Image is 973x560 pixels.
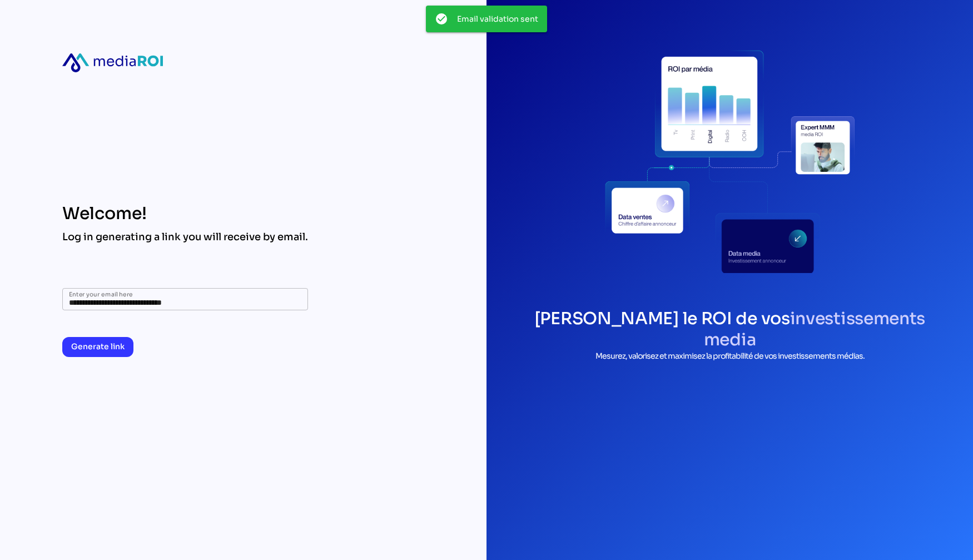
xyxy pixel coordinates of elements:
[704,308,925,350] span: investissements media
[605,36,855,286] div: login
[62,337,133,357] button: Generate link
[69,288,301,310] input: Enter your email here
[435,12,448,26] i: check_circle
[62,53,163,72] div: mediaroi
[457,9,538,29] div: Email validation sent
[62,230,308,244] div: Log in generating a link you will receive by email.
[509,308,951,350] h1: [PERSON_NAME] le ROI de vos
[71,340,125,353] span: Generate link
[62,204,308,224] div: Welcome!
[509,350,951,362] p: Mesurez, valorisez et maximisez la profitabilité de vos investissements médias.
